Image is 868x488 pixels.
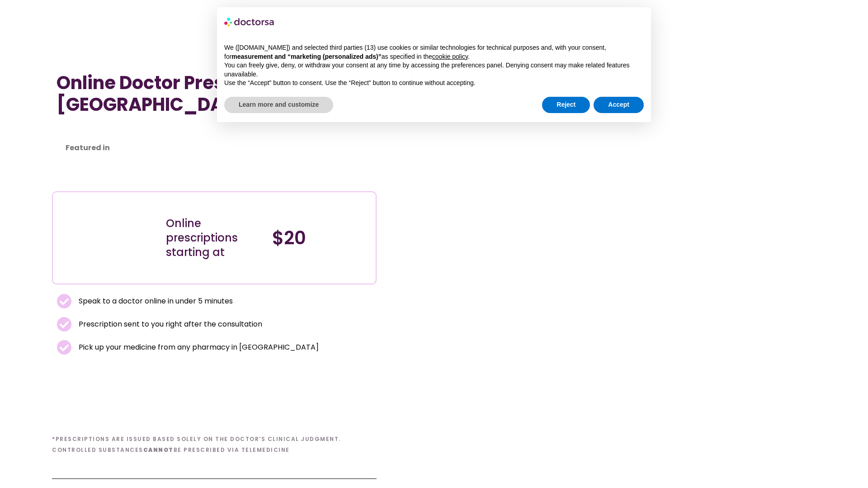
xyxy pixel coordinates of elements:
h1: Online Doctor Prescription in [GEOGRAPHIC_DATA] [57,72,372,115]
span: Prescription sent to you right after the consultation [76,318,262,331]
span: Pick up your medicine from any pharmacy in [GEOGRAPHIC_DATA] [76,341,319,354]
img: Illustration depicting a young woman in a casual outfit, engaged with her smartphone. She has a p... [70,199,147,277]
span: Speak to a doctor online in under 5 minutes [76,295,233,308]
strong: measurement and “marketing (personalized ads)” [231,53,381,60]
img: logo [224,14,275,29]
button: Reject [542,97,590,113]
p: Use the “Accept” button to consent. Use the “Reject” button to continue without accepting. [224,79,644,88]
iframe: Customer reviews powered by Trustpilot [57,124,192,135]
b: cannot [143,446,174,454]
button: Accept [594,97,644,113]
p: You can freely give, deny, or withdraw your consent at any time by accessing the preferences pane... [224,61,644,79]
div: Online prescriptions starting at [166,216,263,260]
h6: *Prescriptions are issued based solely on the doctor’s clinical judgment. Controlled substances b... [52,434,377,455]
iframe: Customer reviews powered by Trustpilot [57,135,372,146]
strong: Featured in [66,142,110,153]
button: Learn more and customize [224,97,333,113]
h4: $20 [272,227,369,249]
a: cookie policy [432,53,468,60]
p: We ([DOMAIN_NAME]) and selected third parties (13) use cookies or similar technologies for techni... [224,43,644,61]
